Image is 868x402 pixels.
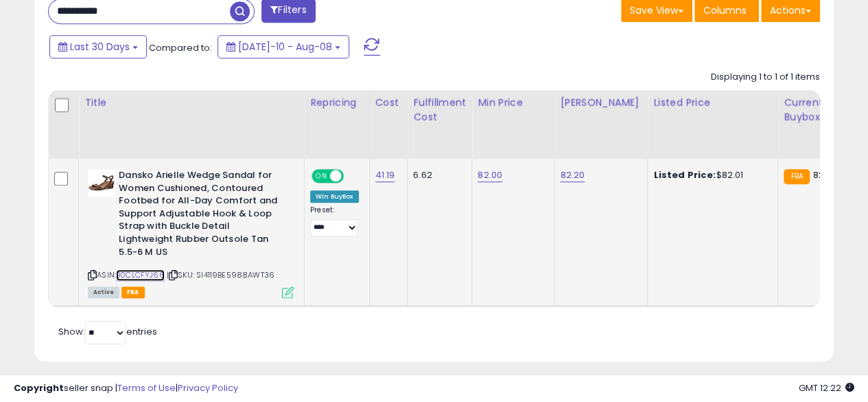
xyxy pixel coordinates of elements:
[121,287,145,298] span: FBA
[478,96,548,110] div: Min Price
[653,169,767,181] div: $82.01
[478,168,502,182] a: 82.00
[88,169,294,297] div: ASIN:
[813,168,835,181] span: 82.01
[88,287,119,298] span: All listings currently available for purchase on Amazon
[784,169,809,184] small: FBA
[703,3,747,17] span: Columns
[70,40,130,54] span: Last 30 Days
[413,96,466,124] div: Fulfillment Cost
[375,168,395,182] a: 41.19
[375,96,402,110] div: Cost
[310,96,364,110] div: Repricing
[58,325,157,338] span: Show: entries
[313,170,330,182] span: ON
[119,169,285,262] b: Dansko Arielle Wedge Sandal for Women Cushioned, Contoured Footbed for All-Day Comfort and Suppor...
[14,381,64,394] strong: Copyright
[784,96,854,124] div: Current Buybox Price
[560,168,585,182] a: 82.20
[14,382,238,395] div: seller snap | |
[117,381,176,394] a: Terms of Use
[49,35,147,58] button: Last 30 Days
[238,40,332,54] span: [DATE]-10 - Aug-08
[310,205,359,236] div: Preset:
[178,381,238,394] a: Privacy Policy
[167,269,274,280] span: | SKU: SI4119BE5988AWT36
[342,170,364,182] span: OFF
[310,190,359,203] div: Win BuyBox
[653,96,772,110] div: Listed Price
[560,96,642,110] div: [PERSON_NAME]
[149,41,212,54] span: Compared to:
[711,71,820,84] div: Displaying 1 to 1 of 1 items
[413,169,461,181] div: 6.62
[116,269,165,281] a: B0CLCFYJ66
[799,381,854,394] span: 2025-09-8 12:22 GMT
[88,169,115,197] img: 31RV7T4PLZL._SL40_.jpg
[653,168,716,181] b: Listed Price:
[218,35,349,58] button: [DATE]-10 - Aug-08
[84,96,298,110] div: Title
